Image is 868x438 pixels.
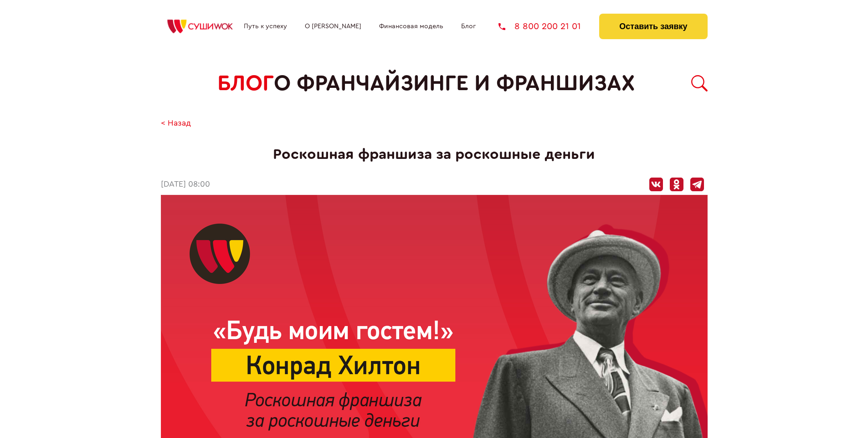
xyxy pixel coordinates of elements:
button: Оставить заявку [599,14,707,39]
time: [DATE] 08:00 [161,180,210,189]
a: О [PERSON_NAME] [305,23,361,30]
span: о франчайзинге и франшизах [274,71,635,96]
h1: Роскошная франшиза за роскошные деньги [161,146,708,163]
a: Путь к успеху [244,23,287,30]
a: Финансовая модель [379,23,443,30]
span: 8 800 200 21 01 [514,22,581,31]
a: < Назад [161,119,191,128]
span: БЛОГ [217,71,274,96]
a: 8 800 200 21 01 [498,22,581,31]
a: Блог [461,23,476,30]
